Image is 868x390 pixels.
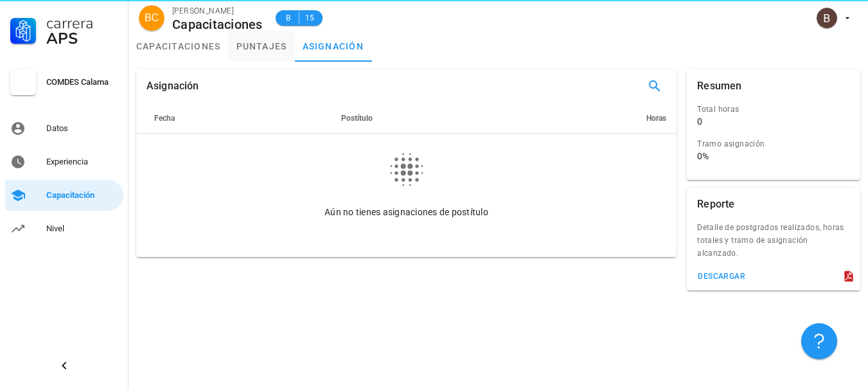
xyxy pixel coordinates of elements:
div: Capacitaciones [172,17,263,31]
span: Fecha [154,114,175,123]
div: Datos [46,123,118,134]
a: puntajes [229,31,295,62]
span: BC [145,5,159,31]
div: Aún no tienes asignaciones de postítulo [154,206,659,218]
span: B [283,12,294,24]
div: Tramo asignación [697,137,840,150]
div: descargar [697,272,745,281]
span: 15 [305,12,315,24]
div: Asignación [146,69,199,103]
th: Horas [499,103,677,134]
div: avatar [817,8,837,28]
div: 0 [697,116,702,127]
div: avatar [139,5,164,31]
th: Postítulo [339,103,499,134]
span: Horas [646,114,666,123]
div: Carrera [46,15,118,31]
a: capacitaciones [128,31,229,62]
a: asignación [295,31,372,62]
span: Postítulo [341,114,373,123]
a: Datos [5,113,123,144]
div: COMDES Calama [46,77,118,87]
div: Experiencia [46,157,118,167]
div: Total horas [697,103,840,116]
div: Capacitación [46,190,118,200]
div: Detalle de postgrados realizados, horas totales y tramo de asignación alcanzado. [687,221,860,267]
div: Resumen [697,69,741,103]
th: Fecha [136,103,316,134]
div: Reporte [697,188,734,221]
div: [PERSON_NAME] [172,4,263,17]
div: 0% [697,150,709,162]
div: Nivel [46,224,118,234]
button: descargar [692,267,750,285]
div: APS [46,31,118,46]
a: Capacitación [5,180,123,211]
a: Nivel [5,213,123,244]
a: Experiencia [5,146,123,177]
